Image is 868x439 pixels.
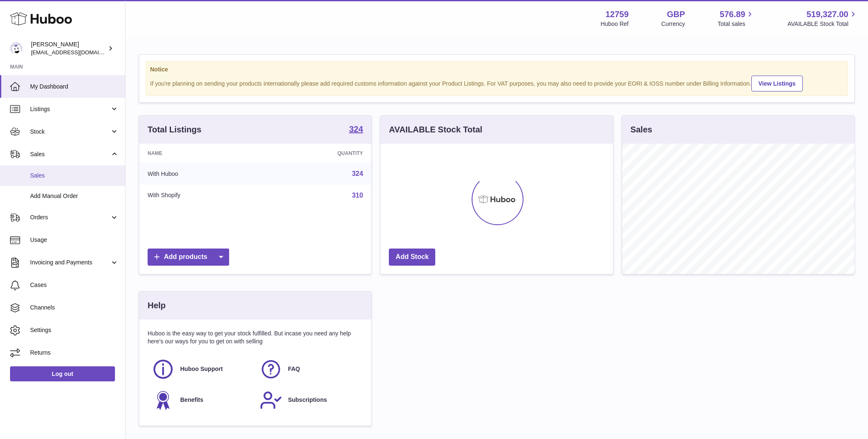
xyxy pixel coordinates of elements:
[720,9,745,20] span: 576.89
[349,125,363,135] a: 324
[30,192,119,200] span: Add Manual Order
[30,236,119,244] span: Usage
[10,366,115,381] a: Log out
[260,358,359,381] a: FAQ
[139,144,264,163] th: Name
[30,83,119,91] span: My Dashboard
[30,304,119,312] span: Channels
[148,249,229,266] a: Add products
[180,396,203,404] span: Benefits
[352,192,363,199] a: 310
[31,41,106,56] div: [PERSON_NAME]
[667,9,685,20] strong: GBP
[389,249,435,266] a: Add Stock
[139,163,264,185] td: With Huboo
[150,66,843,74] strong: Notice
[148,124,202,135] h3: Total Listings
[30,105,110,113] span: Listings
[150,74,843,91] div: If you're planning on sending your products internationally please add required customs informati...
[349,125,363,133] strong: 324
[152,389,251,411] a: Benefits
[148,330,363,345] p: Huboo is the easy way to get your stock fulfilled. But incase you need any help here's our ways f...
[264,144,371,163] th: Quantity
[30,213,110,221] span: Orders
[30,172,119,180] span: Sales
[139,185,264,206] td: With Shopify
[661,20,685,28] div: Currency
[288,365,300,373] span: FAQ
[605,9,629,20] strong: 12759
[601,20,629,28] div: Huboo Ref
[352,170,363,177] a: 324
[807,9,848,20] span: 519,327.00
[389,124,482,135] h3: AVAILABLE Stock Total
[180,365,223,373] span: Huboo Support
[717,9,755,28] a: 576.89 Total sales
[30,326,119,334] span: Settings
[30,349,119,357] span: Returns
[30,128,110,136] span: Stock
[787,20,858,28] span: AVAILABLE Stock Total
[30,150,110,158] span: Sales
[717,20,755,28] span: Total sales
[30,281,119,289] span: Cases
[30,259,110,266] span: Invoicing and Payments
[10,42,23,55] img: sofiapanwar@unndr.com
[288,396,327,404] span: Subscriptions
[751,76,803,91] a: View Listings
[787,9,858,28] a: 519,327.00 AVAILABLE Stock Total
[631,124,652,135] h3: Sales
[148,300,166,311] h3: Help
[31,49,123,56] span: [EMAIL_ADDRESS][DOMAIN_NAME]
[260,389,359,411] a: Subscriptions
[152,358,251,381] a: Huboo Support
